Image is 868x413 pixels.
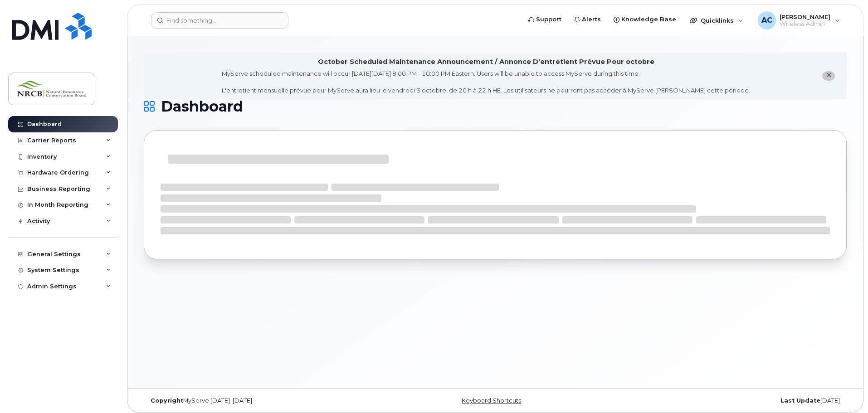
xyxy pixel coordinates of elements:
div: MyServe [DATE]–[DATE] [144,397,378,404]
div: October Scheduled Maintenance Announcement / Annonce D'entretient Prévue Pour octobre [318,57,654,67]
a: Keyboard Shortcuts [462,397,521,404]
button: close notification [822,71,835,81]
div: MyServe scheduled maintenance will occur [DATE][DATE] 8:00 PM - 10:00 PM Eastern. Users will be u... [222,69,750,95]
span: Dashboard [161,100,243,113]
strong: Copyright [151,397,183,404]
strong: Last Update [780,397,820,404]
div: [DATE] [612,397,847,404]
